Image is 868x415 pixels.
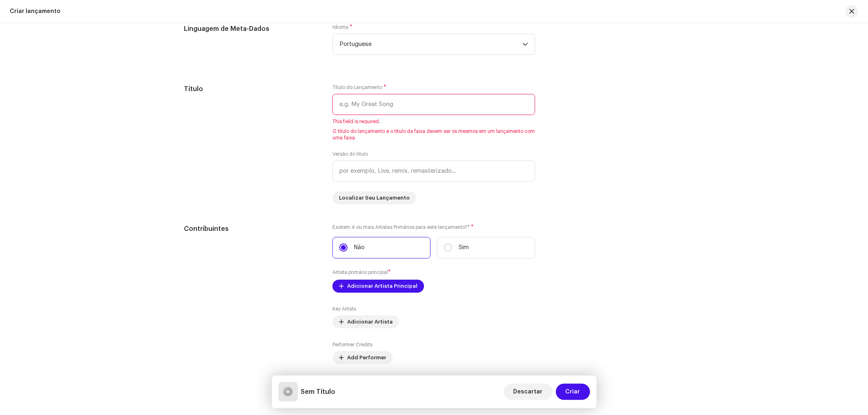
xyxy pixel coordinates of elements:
[339,190,410,206] span: Localizar Seu Lançamento
[184,84,320,94] h5: Título
[332,128,535,141] span: O título do lançamento e o título da faixa devem ser os mesmos em um lançamento com uma faixa.
[332,351,393,364] button: Add Performer
[523,34,528,54] div: dropdown trigger
[347,278,418,294] span: Adicionar Artista Principal
[332,270,388,275] small: Artista primário principal
[347,350,386,366] span: Add Performer
[504,384,553,400] button: Descartar
[347,314,393,330] span: Adicionar Artista
[184,224,320,234] h5: Contribuintes
[332,315,399,328] button: Adicionar Artista
[332,94,535,115] input: e.g. My Great Song
[184,24,320,34] h5: Linguagem de Meta-Dados
[332,151,368,157] label: Versão do título
[514,384,543,400] span: Descartar
[332,191,416,204] button: Localizar Seu Lançamento
[301,387,336,397] h5: Sem Título
[566,384,580,400] span: Criar
[332,306,356,312] label: Key Artists
[332,118,535,125] span: This field is required.
[332,24,352,30] label: Idioma
[332,341,372,348] label: Performer Credits
[332,224,535,230] label: Existem 4 ou mais Artistas Primários para este lançamento?*
[354,243,365,252] p: Não
[556,384,590,400] button: Criar
[332,280,424,293] button: Adicionar Artista Principal
[459,243,469,252] p: Sim
[332,161,535,182] input: por exemplo, Live, remix, remasterizado...
[332,84,386,91] label: Título do Lançamento
[339,34,523,54] span: Portuguese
